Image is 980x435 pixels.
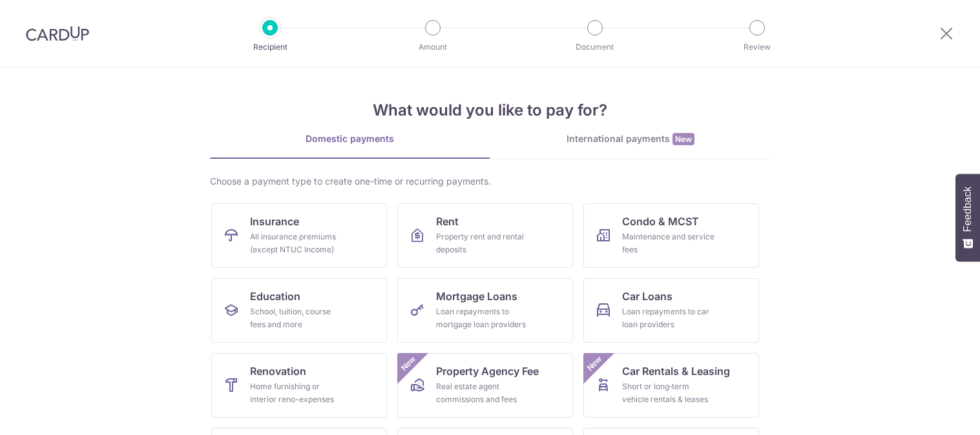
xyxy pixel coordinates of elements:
span: New [397,353,419,374]
div: Home furnishing or interior reno-expenses [250,380,343,406]
span: Insurance [250,214,299,229]
span: Mortgage Loans [436,288,517,304]
div: Real estate agent commissions and fees [436,380,529,406]
a: Property Agency FeeReal estate agent commissions and feesNew [397,353,573,418]
div: Domestic payments [210,132,490,145]
span: Education [250,288,300,304]
span: Renovation [250,363,306,379]
div: Short or long‑term vehicle rentals & leases [622,380,715,406]
a: EducationSchool, tuition, course fees and more [211,278,387,343]
iframe: Opens a widget where you can find more information [897,396,967,429]
p: Document [547,41,643,54]
span: Condo & MCST [622,214,699,229]
img: CardUp [26,26,89,41]
span: Car Rentals & Leasing [622,363,730,379]
button: Feedback - Show survey [955,174,980,261]
div: Loan repayments to car loan providers [622,305,715,331]
a: RentProperty rent and rental deposits [397,203,573,268]
div: All insurance premiums (except NTUC Income) [250,230,343,256]
div: School, tuition, course fees and more [250,305,343,331]
span: Car Loans [622,288,672,304]
a: Car Rentals & LeasingShort or long‑term vehicle rentals & leasesNew [583,353,759,418]
span: New [583,353,605,374]
div: Loan repayments to mortgage loan providers [436,305,529,331]
span: New [672,133,694,145]
a: Car LoansLoan repayments to car loan providers [583,278,759,343]
p: Recipient [222,41,318,54]
span: Property Agency Fee [436,363,539,379]
a: InsuranceAll insurance premiums (except NTUC Income) [211,203,387,268]
span: Rent [436,214,459,229]
p: Amount [385,41,481,54]
p: Review [709,41,805,54]
div: Property rent and rental deposits [436,230,529,256]
div: Maintenance and service fees [622,230,715,256]
a: Condo & MCSTMaintenance and service fees [583,203,759,268]
span: Feedback [962,187,974,232]
a: Mortgage LoansLoan repayments to mortgage loan providers [397,278,573,343]
a: RenovationHome furnishing or interior reno-expenses [211,353,387,418]
h4: What would you like to pay for? [210,99,771,122]
div: Choose a payment type to create one-time or recurring payments. [210,175,771,188]
div: International payments [490,132,771,146]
